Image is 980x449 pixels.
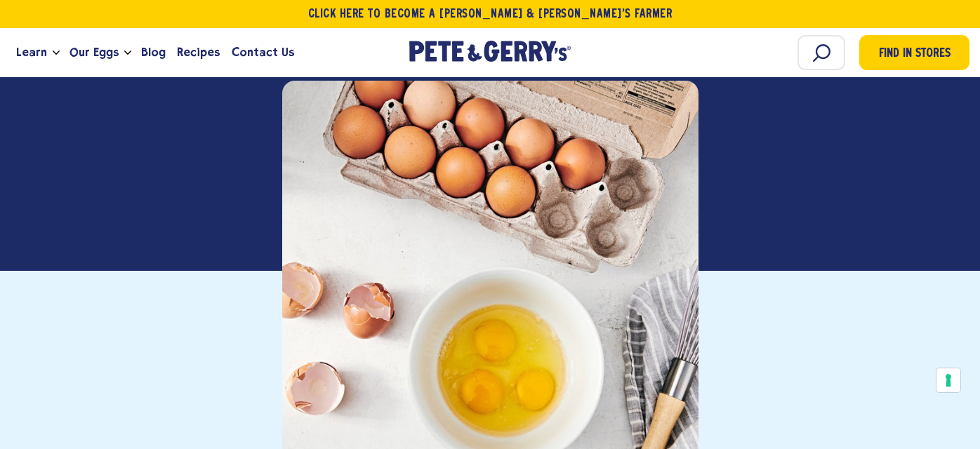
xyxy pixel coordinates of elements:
[124,51,131,55] button: Open the dropdown menu for Our Eggs
[16,43,47,61] span: Learn
[53,51,60,55] button: Open the dropdown menu for Learn
[135,34,171,72] a: Blog
[936,368,960,392] button: Your consent preferences for tracking technologies
[232,43,294,61] span: Contact Us
[11,34,53,72] a: Learn
[64,34,124,72] a: Our Eggs
[859,35,969,70] a: Find in Stores
[141,43,166,61] span: Blog
[177,43,220,61] span: Recipes
[226,34,300,72] a: Contact Us
[69,43,119,61] span: Our Eggs
[797,35,845,70] input: Search
[879,45,951,64] span: Find in Stores
[171,34,225,72] a: Recipes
